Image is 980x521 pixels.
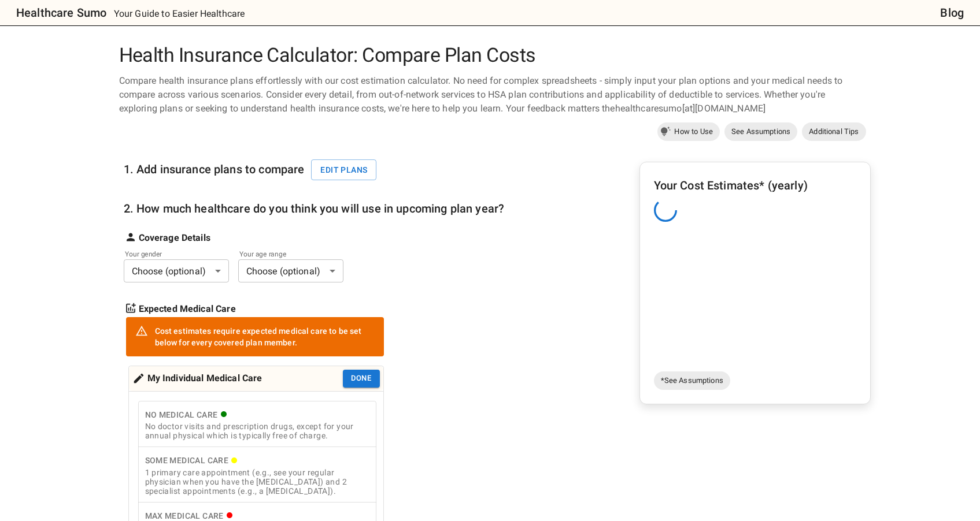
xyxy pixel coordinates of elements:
div: No doctor visits and prescription drugs, except for your annual physical which is typically free ... [145,422,369,440]
h6: Healthcare Sumo [16,3,106,22]
strong: Expected Medical Care [139,302,236,316]
label: Your gender [125,249,213,259]
span: See Assumptions [724,126,797,137]
button: No Medical CareNo doctor visits and prescription drugs, except for your annual physical which is ... [138,401,376,448]
div: Choose (optional) [238,259,343,282]
div: Cost estimates require expected medical care to be set below for every covered plan member. [155,321,375,353]
span: Additional Tips [802,126,866,137]
label: Your age range [239,249,327,259]
div: Some Medical Care [145,453,369,468]
h6: 2. How much healthcare do you think you will use in upcoming plan year? [124,199,505,218]
h6: Your Cost Estimates* (yearly) [654,176,856,195]
div: 1 primary care appointment (e.g., see your regular physician when you have the [MEDICAL_DATA]) an... [145,468,369,496]
span: How to Use [667,126,720,137]
a: How to Use [657,122,720,141]
div: Choose (optional) [124,259,229,282]
button: Done [343,370,380,388]
a: Healthcare Sumo [7,3,106,22]
h6: 1. Add insurance plans to compare [124,159,384,181]
span: *See Assumptions [654,375,730,386]
div: My Individual Medical Care [132,370,262,388]
h1: Health Insurance Calculator: Compare Plan Costs [114,44,866,67]
a: Additional Tips [802,122,866,141]
button: Edit plans [311,159,376,181]
button: Some Medical Care1 primary care appointment (e.g., see your regular physician when you have the [... [138,446,376,503]
a: See Assumptions [724,122,797,141]
strong: Coverage Details [139,231,210,245]
div: Compare health insurance plans effortlessly with our cost estimation calculator. No need for comp... [114,74,866,116]
p: Your Guide to Easier Healthcare [114,7,245,21]
a: *See Assumptions [654,371,730,390]
div: No Medical Care [145,408,369,422]
a: Blog [940,3,964,22]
